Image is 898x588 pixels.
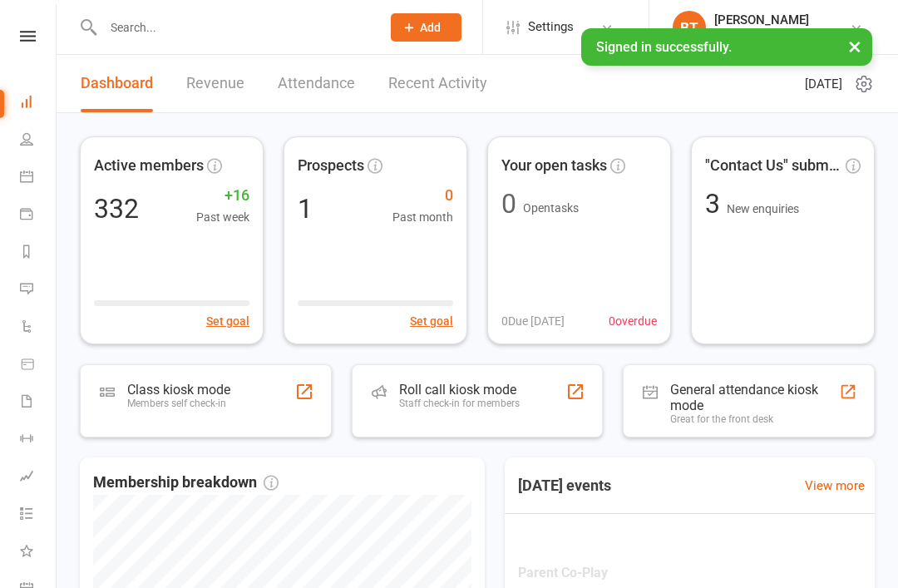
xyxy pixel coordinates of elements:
span: "Contact Us" submissions [705,154,842,178]
span: 0 Due [DATE] [501,312,565,330]
div: Roll call kiosk mode [399,382,520,398]
a: Assessments [20,459,57,497]
button: × [840,28,870,64]
button: Add [391,13,461,42]
div: General attendance kiosk mode [670,382,839,413]
div: Cypress Badminton [714,27,816,42]
a: What's New [20,534,57,571]
span: [DATE] [805,74,842,94]
a: Recent Activity [388,55,487,112]
a: Attendance [278,55,355,112]
span: Add [420,21,441,34]
h3: [DATE] events [505,471,624,501]
div: BT [673,11,706,44]
div: Class kiosk mode [127,382,230,398]
span: Past month [392,208,453,226]
span: Parent Co-Play [518,562,785,584]
input: Search... [98,16,369,39]
span: Past week [196,208,249,226]
a: View more [805,476,865,496]
button: Set goal [206,312,249,330]
span: 3 [705,188,727,220]
a: Revenue [186,55,244,112]
a: Reports [20,235,57,272]
a: Calendar [20,160,57,197]
a: Dashboard [81,55,153,112]
span: Your open tasks [501,154,607,178]
div: 0 [501,190,516,217]
span: Open tasks [523,201,579,215]
span: +16 [196,184,249,208]
span: Settings [528,8,574,46]
a: People [20,122,57,160]
a: Dashboard [20,85,57,122]
span: 0 [392,184,453,208]
div: 1 [298,195,313,222]
a: Product Sales [20,347,57,384]
div: 332 [94,195,139,222]
div: Great for the front desk [670,413,839,425]
span: 0 overdue [609,312,657,330]
div: Staff check-in for members [399,398,520,409]
div: [PERSON_NAME] [714,12,816,27]
span: Membership breakdown [93,471,279,495]
div: Members self check-in [127,398,230,409]
span: Active members [94,154,204,178]
button: Set goal [410,312,453,330]
a: Payments [20,197,57,235]
span: Signed in successfully. [596,39,732,55]
span: Prospects [298,154,364,178]
span: New enquiries [727,202,799,215]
